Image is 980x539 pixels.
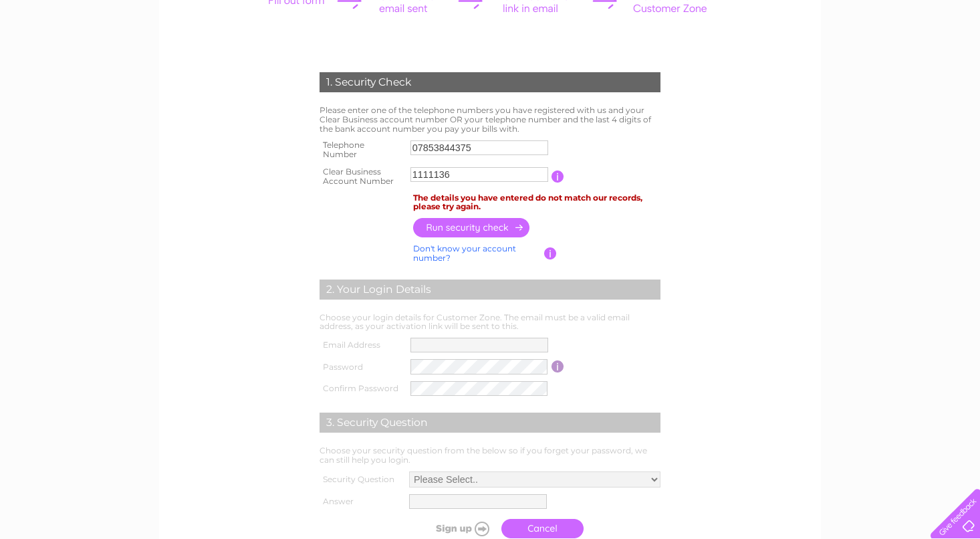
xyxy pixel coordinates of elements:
a: Water [793,57,818,67]
a: Cancel [501,519,584,538]
td: Please enter one of the telephone numbers you have registered with us and your Clear Business acc... [316,102,664,136]
a: Telecoms [864,57,904,67]
th: Clear Business Account Number [316,163,407,190]
th: Security Question [316,468,406,491]
input: Information [552,360,564,372]
a: Don't know your account number? [413,243,516,263]
input: Information [552,171,564,183]
div: 2. Your Login Details [320,280,660,300]
th: Password [316,356,407,377]
a: 0333 014 3131 [728,7,820,23]
td: The details you have entered do not match our records, please try again. [410,190,664,215]
a: Energy [826,57,856,67]
th: Email Address [316,334,407,356]
td: Choose your login details for Customer Zone. The email must be a valid email address, as your act... [316,310,664,335]
div: 3. Security Question [320,413,660,433]
td: Choose your security question from the below so if you forget your password, we can still help yo... [316,443,664,468]
a: Contact [939,57,972,67]
input: Information [544,247,557,259]
input: Submit [412,519,495,538]
th: Answer [316,491,406,512]
th: Telephone Number [316,136,407,163]
img: logo.png [34,35,102,76]
div: 1. Security Check [320,72,660,92]
div: Clear Business is a trading name of Verastar Limited (registered in [GEOGRAPHIC_DATA] No. 3667643... [175,7,807,65]
th: Confirm Password [316,378,407,399]
a: Blog [912,57,931,67]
